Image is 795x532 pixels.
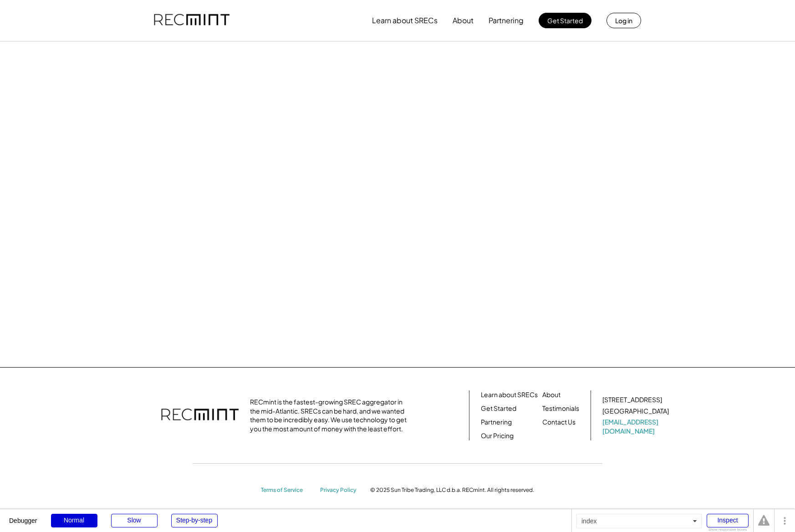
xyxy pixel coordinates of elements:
button: About [453,11,474,30]
div: Normal [51,514,97,527]
a: Contact Us [542,418,576,427]
img: recmint-logotype%403x.png [154,5,229,36]
a: Testimonials [542,404,579,413]
div: Step-by-step [171,514,218,527]
div: [STREET_ADDRESS] [602,395,662,404]
div: Inspect [707,514,749,527]
div: © 2025 Sun Tribe Trading, LLC d.b.a. RECmint. All rights reserved. [370,486,534,494]
img: recmint-logotype%403x.png [161,399,239,431]
a: Partnering [481,418,512,427]
button: Learn about SRECs [372,11,438,30]
a: Privacy Policy [320,486,361,494]
button: Log in [606,13,641,28]
button: Partnering [489,11,524,30]
a: [EMAIL_ADDRESS][DOMAIN_NAME] [602,418,671,435]
a: Terms of Service [261,486,311,494]
div: Slow [111,514,158,527]
div: Debugger [9,509,37,524]
div: RECmint is the fastest-growing SREC aggregator in the mid-Atlantic. SRECs can be hard, and we wan... [250,398,412,433]
div: [GEOGRAPHIC_DATA] [602,407,669,416]
div: index [576,514,702,528]
button: Get Started [539,13,591,28]
a: Our Pricing [481,431,514,440]
div: Show responsive boxes [707,528,749,532]
a: Get Started [481,404,516,413]
a: About [542,390,561,399]
a: Learn about SRECs [481,390,538,399]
